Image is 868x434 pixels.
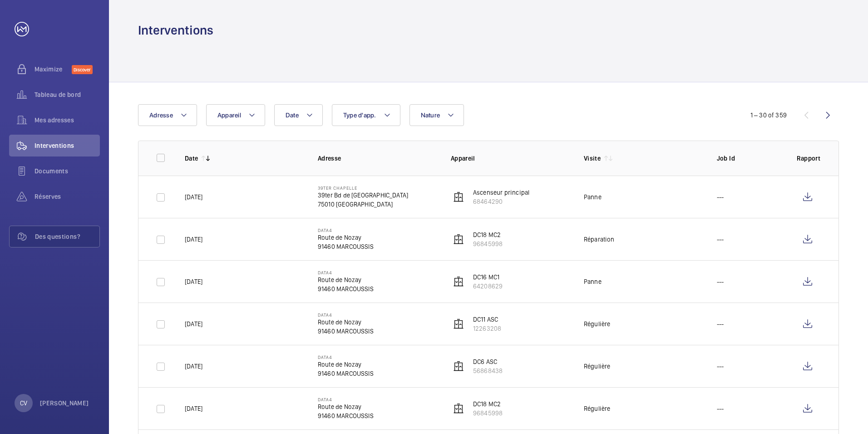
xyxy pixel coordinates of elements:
p: --- [717,235,724,244]
p: DATA4 [318,354,374,360]
div: Panne [584,192,602,202]
p: 91460 MARCOUSSIS [318,284,374,293]
p: DC6 ASC [473,357,503,366]
p: DATA4 [318,270,374,275]
div: Régulière [584,362,611,371]
button: Adresse [138,104,197,126]
img: elevator.svg [453,234,464,245]
span: Réserves [35,192,100,201]
span: Discover [72,65,93,74]
p: [DATE] [185,319,202,328]
p: DC18 MC2 [473,230,503,239]
p: 96845998 [473,409,503,418]
p: 56868438 [473,366,503,375]
img: elevator.svg [453,192,464,202]
h1: Interventions [138,22,213,39]
p: 91460 MARCOUSSIS [318,369,374,378]
button: Nature [409,104,464,126]
div: 1 – 30 of 359 [750,111,787,120]
p: 64208629 [473,282,503,291]
img: elevator.svg [453,403,464,414]
span: Documents [35,167,100,176]
p: 12263208 [473,324,501,333]
p: DC16 MC1 [473,273,503,282]
p: Visite [584,154,601,163]
p: 91460 MARCOUSSIS [318,327,374,336]
p: [DATE] [185,192,202,202]
p: [DATE] [185,362,202,371]
p: DATA4 [318,312,374,318]
p: --- [717,404,724,413]
span: Date [286,111,299,119]
p: CV [20,399,27,408]
img: elevator.svg [453,318,464,329]
button: Date [274,104,323,126]
span: Appareil [217,111,241,119]
span: Tableau de bord [35,90,100,99]
p: --- [717,277,724,286]
img: elevator.svg [453,276,464,287]
p: [DATE] [185,235,202,244]
p: 96845998 [473,239,503,248]
span: Type d'app. [343,111,376,119]
p: Job Id [717,154,782,163]
p: DATA4 [318,397,374,402]
div: Panne [584,277,602,286]
span: Mes adresses [35,116,100,125]
button: Appareil [206,104,265,126]
div: Régulière [584,319,611,328]
p: DATA4 [318,227,374,233]
p: Adresse [318,154,436,163]
p: --- [717,192,724,202]
p: 91460 MARCOUSSIS [318,242,374,251]
p: Date [185,154,198,163]
p: Route de Nozay [318,402,374,411]
div: Réparation [584,235,615,244]
span: Maximize [35,65,72,74]
button: Type d'app. [332,104,400,126]
p: 91460 MARCOUSSIS [318,411,374,420]
p: Ascenseur principal [473,188,529,197]
p: Rapport [797,154,820,163]
p: --- [717,319,724,328]
p: [DATE] [185,277,202,286]
p: Route de Nozay [318,318,374,327]
span: Nature [421,111,440,119]
span: Adresse [149,111,173,119]
p: Route de Nozay [318,275,374,284]
p: [PERSON_NAME] [40,399,89,408]
p: DC11 ASC [473,315,501,324]
div: Régulière [584,404,611,413]
p: Route de Nozay [318,233,374,242]
p: Appareil [451,154,569,163]
span: Des questions? [35,232,99,241]
img: elevator.svg [453,361,464,372]
p: 39ter Chapelle [318,185,408,191]
p: 75010 [GEOGRAPHIC_DATA] [318,200,408,209]
p: DC18 MC2 [473,399,503,409]
p: 39ter Bd de [GEOGRAPHIC_DATA] [318,191,408,200]
p: 68464290 [473,197,529,206]
span: Interventions [35,141,100,150]
p: --- [717,362,724,371]
p: Route de Nozay [318,360,374,369]
p: [DATE] [185,404,202,413]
